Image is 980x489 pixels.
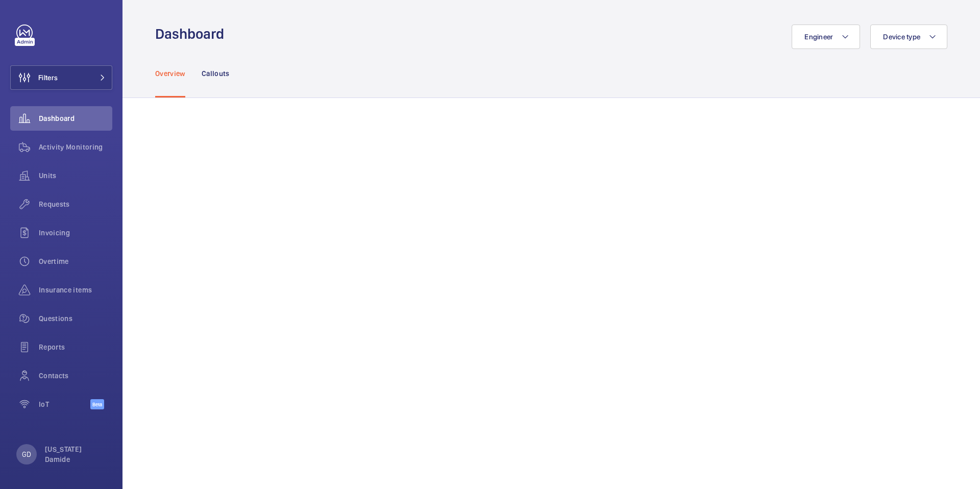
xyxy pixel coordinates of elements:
[155,68,185,79] p: Overview
[39,113,112,124] span: Dashboard
[39,199,112,209] span: Requests
[10,65,112,90] button: Filters
[39,142,112,152] span: Activity Monitoring
[39,399,90,409] span: IoT
[804,33,833,41] span: Engineer
[155,25,230,43] h1: Dashboard
[22,449,31,459] p: GD
[90,399,104,409] span: Beta
[792,25,860,49] button: Engineer
[870,25,947,49] button: Device type
[39,342,112,352] span: Reports
[39,256,112,266] span: Overtime
[39,313,112,324] span: Questions
[39,228,112,238] span: Invoicing
[883,33,920,41] span: Device type
[39,371,112,381] span: Contacts
[202,68,230,79] p: Callouts
[39,170,112,181] span: Units
[39,285,112,295] span: Insurance items
[38,72,58,83] span: Filters
[45,444,106,464] p: [US_STATE] Damide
